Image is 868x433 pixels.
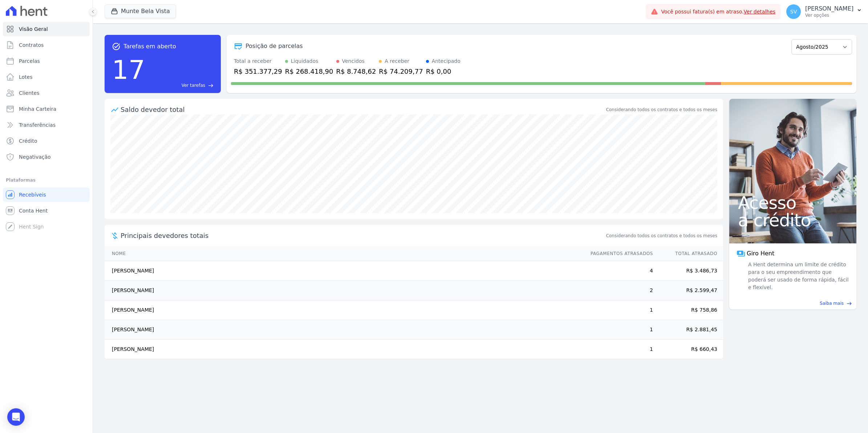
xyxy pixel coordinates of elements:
[744,9,776,15] a: Ver detalhes
[584,281,653,300] td: 2
[121,105,605,114] div: Saldo devedor total
[805,5,853,12] p: [PERSON_NAME]
[19,153,51,161] span: Negativação
[3,150,90,164] a: Negativação
[19,41,44,49] span: Contratos
[653,281,723,300] td: R$ 2.599,47
[379,66,423,76] div: R$ 74.209,77
[121,231,605,240] span: Principais devedores totais
[123,42,176,51] span: Tarefas em aberto
[734,300,852,307] a: Saiba mais east
[246,42,303,50] div: Posição de parcelas
[3,102,90,116] a: Minha Carteira
[285,66,333,76] div: R$ 268.418,90
[584,300,653,320] td: 1
[105,281,584,300] td: [PERSON_NAME]
[342,57,365,65] div: Vencidos
[148,82,214,89] a: Ver tarefas east
[820,300,844,307] span: Saiba mais
[3,203,90,218] a: Conta Hent
[19,121,56,129] span: Transferências
[653,246,723,261] th: Total Atrasado
[747,261,849,291] span: A Hent determina um limite de crédito para o seu empreendimento que poderá ser usado de forma ráp...
[7,408,25,426] div: Open Intercom Messenger
[653,300,723,320] td: R$ 758,86
[19,89,39,97] span: Clientes
[606,232,717,239] span: Considerando todos os contratos e todos os meses
[234,66,282,76] div: R$ 351.377,29
[19,25,48,33] span: Visão Geral
[790,9,797,14] span: SV
[3,22,90,36] a: Visão Geral
[19,73,33,81] span: Lotes
[3,134,90,148] a: Crédito
[6,176,87,185] div: Plataformas
[780,1,868,22] button: SV [PERSON_NAME] Ver opções
[3,118,90,132] a: Transferências
[336,66,376,76] div: R$ 8.748,62
[805,12,853,18] p: Ver opções
[105,261,584,281] td: [PERSON_NAME]
[847,301,852,306] span: east
[112,42,121,51] span: task_alt
[105,300,584,320] td: [PERSON_NAME]
[3,86,90,100] a: Clientes
[432,57,461,65] div: Antecipado
[105,246,584,261] th: Nome
[105,4,176,18] button: Munte Bela Vista
[105,340,584,359] td: [PERSON_NAME]
[584,261,653,281] td: 4
[426,66,461,76] div: R$ 0,00
[584,320,653,340] td: 1
[385,57,409,65] div: A receber
[653,261,723,281] td: R$ 3.486,73
[19,105,56,113] span: Minha Carteira
[738,194,848,211] span: Acesso
[19,57,40,65] span: Parcelas
[3,38,90,52] a: Contratos
[19,191,46,198] span: Recebíveis
[584,246,653,261] th: Pagamentos Atrasados
[182,82,205,89] span: Ver tarefas
[653,320,723,340] td: R$ 2.881,45
[208,83,214,88] span: east
[234,57,282,65] div: Total a receber
[105,320,584,340] td: [PERSON_NAME]
[738,211,848,229] span: a crédito
[606,106,717,113] div: Considerando todos os contratos e todos os meses
[3,54,90,68] a: Parcelas
[3,187,90,202] a: Recebíveis
[291,57,319,65] div: Liquidados
[653,340,723,359] td: R$ 660,43
[661,8,775,16] span: Você possui fatura(s) em atraso.
[3,70,90,84] a: Lotes
[747,249,774,258] span: Giro Hent
[584,340,653,359] td: 1
[19,207,48,214] span: Conta Hent
[112,51,145,89] div: 17
[19,137,37,145] span: Crédito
